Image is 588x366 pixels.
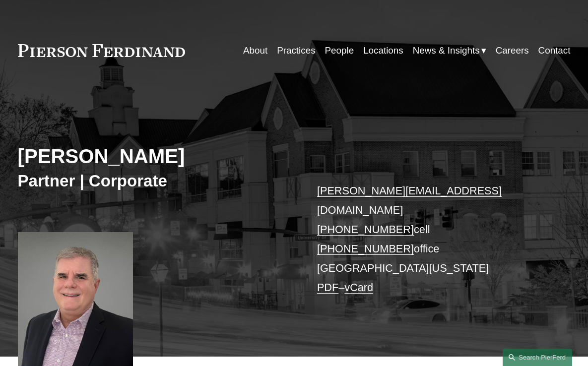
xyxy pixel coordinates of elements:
[413,41,486,60] a: folder dropdown
[317,184,502,216] a: [PERSON_NAME][EMAIL_ADDRESS][DOMAIN_NAME]
[317,243,414,255] a: [PHONE_NUMBER]
[503,349,572,366] a: Search this site
[325,41,354,60] a: People
[317,281,338,294] a: PDF
[277,41,315,60] a: Practices
[413,42,480,59] span: News & Insights
[344,281,373,294] a: vCard
[538,41,571,60] a: Contact
[18,145,294,169] h2: [PERSON_NAME]
[496,41,529,60] a: Careers
[317,223,414,236] a: [PHONE_NUMBER]
[18,171,294,191] h3: Partner | Corporate
[363,41,403,60] a: Locations
[317,181,547,297] p: cell office [GEOGRAPHIC_DATA][US_STATE] –
[243,41,267,60] a: About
